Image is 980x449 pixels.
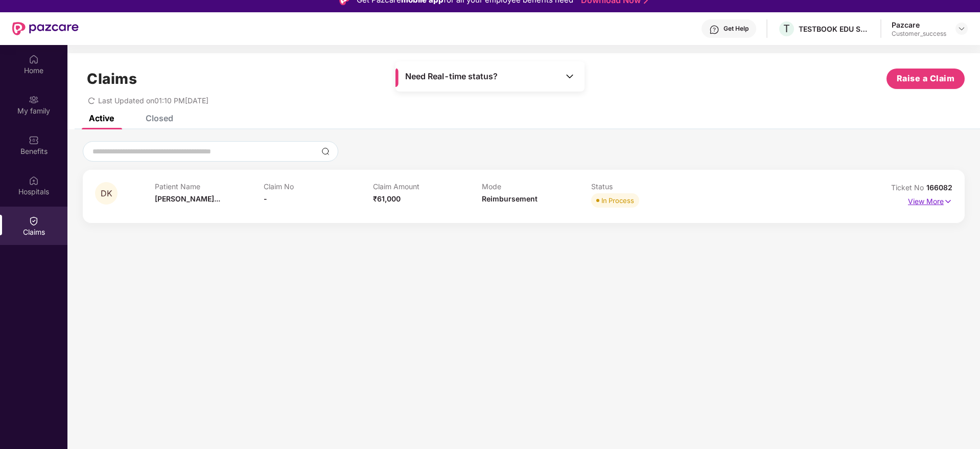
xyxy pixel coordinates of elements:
[29,175,39,186] img: svg+xml;base64,PHN2ZyBpZD0iSG9zcGl0YWxzIiB4bWxucz0iaHR0cDovL3d3dy53My5vcmcvMjAwMC9zdmciIHdpZHRoPS...
[89,113,114,123] div: Active
[264,194,267,203] span: -
[958,25,966,33] img: svg+xml;base64,PHN2ZyBpZD0iRHJvcGRvd24tMzJ4MzIiIHhtbG5zPSJodHRwOi8vd3d3LnczLm9yZy8yMDAwL3N2ZyIgd2...
[783,23,790,35] span: T
[482,194,538,203] span: Reimbursement
[709,25,719,35] img: svg+xml;base64,PHN2ZyBpZD0iSGVscC0zMngzMiIgeG1sbnM9Imh0dHA6Ly93d3cudzMub3JnLzIwMDAvc3ZnIiB3aWR0aD...
[724,25,749,33] div: Get Help
[591,182,701,191] p: Status
[373,194,401,203] span: ₹61,000
[886,69,965,89] button: Raise a Claim
[321,147,330,155] img: svg+xml;base64,PHN2ZyBpZD0iU2VhcmNoLTMyeDMyIiB4bWxucz0iaHR0cDovL3d3dy53My5vcmcvMjAwMC9zdmciIHdpZH...
[12,22,79,35] img: New Pazcare Logo
[88,96,95,105] span: redo
[155,194,220,203] span: [PERSON_NAME]...
[29,216,39,226] img: svg+xml;base64,PHN2ZyBpZD0iQ2xhaW0iIHhtbG5zPSJodHRwOi8vd3d3LnczLm9yZy8yMDAwL3N2ZyIgd2lkdGg9IjIwIi...
[146,113,173,123] div: Closed
[897,72,955,85] span: Raise a Claim
[908,193,952,207] p: View More
[98,96,208,105] span: Last Updated on 01:10 PM[DATE]
[601,195,634,206] div: In Process
[482,182,591,191] p: Mode
[799,24,870,34] div: TESTBOOK EDU SOLUTIONS PRIVATE LIMITED
[155,182,264,191] p: Patient Name
[891,183,926,192] span: Ticket No
[565,71,575,81] img: Toggle Icon
[405,71,498,82] span: Need Real-time status?
[892,30,946,38] div: Customer_success
[29,54,39,64] img: svg+xml;base64,PHN2ZyBpZD0iSG9tZSIgeG1sbnM9Imh0dHA6Ly93d3cudzMub3JnLzIwMDAvc3ZnIiB3aWR0aD0iMjAiIG...
[944,196,952,207] img: svg+xml;base64,PHN2ZyB4bWxucz0iaHR0cDovL3d3dy53My5vcmcvMjAwMC9zdmciIHdpZHRoPSIxNyIgaGVpZ2h0PSIxNy...
[926,183,952,192] span: 166082
[892,20,946,30] div: Pazcare
[264,182,373,191] p: Claim No
[373,182,482,191] p: Claim Amount
[87,70,137,87] h1: Claims
[101,189,112,198] span: DK
[29,95,39,105] img: svg+xml;base64,PHN2ZyB3aWR0aD0iMjAiIGhlaWdodD0iMjAiIHZpZXdCb3g9IjAgMCAyMCAyMCIgZmlsbD0ibm9uZSIgeG...
[29,135,39,145] img: svg+xml;base64,PHN2ZyBpZD0iQmVuZWZpdHMiIHhtbG5zPSJodHRwOi8vd3d3LnczLm9yZy8yMDAwL3N2ZyIgd2lkdGg9Ij...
